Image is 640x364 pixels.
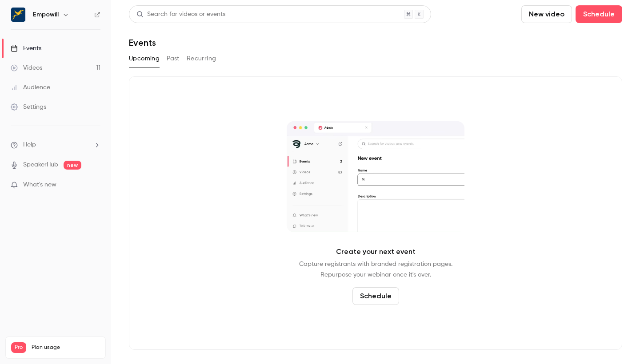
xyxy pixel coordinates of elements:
div: Search for videos or events [136,10,225,19]
iframe: Noticeable Trigger [90,181,100,189]
div: Videos [11,63,42,72]
p: Capture registrants with branded registration pages. Repurpose your webinar once it's over. [299,259,452,280]
h1: Events [129,37,156,48]
li: help-dropdown-opener [11,140,100,150]
h6: Empowill [33,10,59,19]
img: Empowill [11,8,25,22]
div: Events [11,44,41,53]
span: Pro [11,342,26,353]
div: Settings [11,103,46,111]
span: Help [23,140,36,150]
button: New video [521,5,572,23]
span: What's new [23,180,56,190]
div: Audience [11,83,50,92]
button: Schedule [352,287,399,305]
a: SpeakerHub [23,160,58,170]
span: new [64,161,81,170]
p: Create your next event [336,246,416,257]
button: Past [167,51,180,66]
button: Schedule [576,5,622,23]
button: Upcoming [129,51,160,66]
span: Plan usage [32,344,100,351]
button: Recurring [187,51,216,66]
